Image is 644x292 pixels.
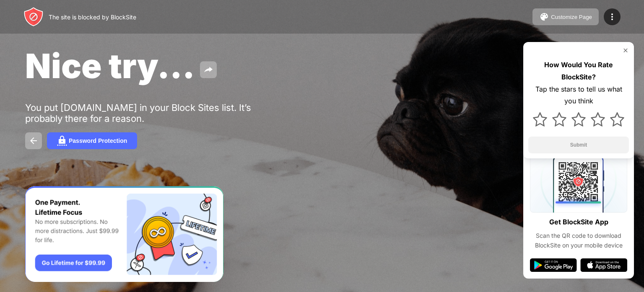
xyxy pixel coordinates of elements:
[532,8,599,25] button: Customize Page
[551,14,592,20] div: Customize Page
[607,12,617,22] img: menu-icon.svg
[25,45,195,86] span: Nice try...
[203,65,213,75] img: share.svg
[57,136,67,146] img: password.svg
[530,231,627,250] div: Scan the QR code to download BlockSite on your mobile device
[533,112,547,126] img: star.svg
[25,102,284,124] div: You put [DOMAIN_NAME] in your Block Sites list. It’s probably there for a reason.
[622,47,629,54] img: rate-us-close.svg
[69,137,127,144] div: Password Protection
[539,12,549,22] img: pallet.svg
[530,258,577,272] img: google-play.svg
[591,112,605,126] img: star.svg
[610,112,624,126] img: star.svg
[580,258,627,272] img: app-store.svg
[47,132,137,149] button: Password Protection
[528,83,629,108] div: Tap the stars to tell us what you think
[49,13,136,21] div: The site is blocked by BlockSite
[552,112,566,126] img: star.svg
[528,137,629,153] button: Submit
[29,136,39,146] img: back.svg
[571,112,586,126] img: star.svg
[549,216,608,228] div: Get BlockSite App
[528,59,629,83] div: How Would You Rate BlockSite?
[23,7,44,27] img: header-logo.svg
[25,186,223,282] iframe: Banner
